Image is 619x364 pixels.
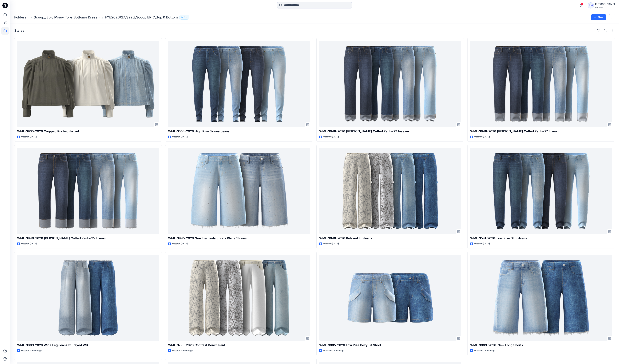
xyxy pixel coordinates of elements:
p: Updated a month ago [474,349,495,352]
a: WML-3945-2026 New Bermuda Shorts Rhine Stones [168,148,310,234]
p: WML-3948-2026 [PERSON_NAME] Cuffed Pants-25 Inseam [17,236,159,241]
div: [PERSON_NAME] [595,2,615,6]
p: WML-3848-2026 Relaxed Fit Jeans [319,236,461,241]
p: Updated [DATE] [323,242,339,246]
p: Updated [DATE] [474,135,490,139]
h4: Styles [14,28,24,33]
a: WML-3948-2026 Benton Cuffed Pants-27 Inseam [470,41,612,127]
p: WML-3564-2026 High Rise Skinny Jeans [168,129,310,134]
p: Updated a month ago [323,349,344,352]
p: WML-3796-2026 Contrast Denim Pant [168,343,310,348]
p: Updated a month ago [21,349,42,352]
p: Updated [DATE] [323,135,339,139]
p: WML-3930-2026 Cropped Ruched Jacket [17,129,159,134]
p: FYE2026/27_S226_Scoop EPIC_Top & Bottom [105,15,178,20]
p: WML-3869-2026-New Long Shorts [470,343,612,348]
a: WML-3564-2026 High Rise Skinny Jeans [168,41,310,127]
a: WML-3541-2026-Low Rise Slim Jeans [470,148,612,234]
button: 11 [179,15,189,20]
a: Folders [14,15,26,20]
p: Updated [DATE] [172,242,188,246]
a: WML-3885-2026 Low Rise Boxy Fit Short [319,255,461,341]
a: Scoop_ Epic Missy Tops Bottoms Dress [34,15,97,20]
p: Updated [DATE] [21,242,37,246]
a: WML-3948-2026 Benton Cuffed Pants-29 Inseam [319,41,461,127]
div: GM [588,2,594,8]
button: New [591,14,606,20]
div: Walmart [595,6,615,9]
span: 2 [581,3,583,6]
p: Updated a month ago [172,349,193,352]
p: WML-3803-2026 Wide Leg Jeans w Frayed WB [17,343,159,348]
p: 11 [183,15,185,19]
a: WML-3948-2026 Benton Cuffed Pants-25 Inseam [17,148,159,234]
a: WML-3796-2026 Contrast Denim Pant [168,255,310,341]
p: WML-3948-2026 [PERSON_NAME] Cuffed Pants-29 Inseam [319,129,461,134]
a: WML-3803-2026 Wide Leg Jeans w Frayed WB [17,255,159,341]
p: WML-3885-2026 Low Rise Boxy Fit Short [319,343,461,348]
p: Updated [DATE] [21,135,37,139]
a: WML-3848-2026 Relaxed Fit Jeans [319,148,461,234]
p: WML-3541-2026-Low Rise Slim Jeans [470,236,612,241]
p: WML-3945-2026 New Bermuda Shorts Rhine Stones [168,236,310,241]
p: Updated [DATE] [474,242,490,246]
a: WML-3869-2026-New Long Shorts [470,255,612,341]
p: Updated [DATE] [172,135,188,139]
p: WML-3948-2026 [PERSON_NAME] Cuffed Pants-27 Inseam [470,129,612,134]
a: WML-3930-2026 Cropped Ruched Jacket [17,41,159,127]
